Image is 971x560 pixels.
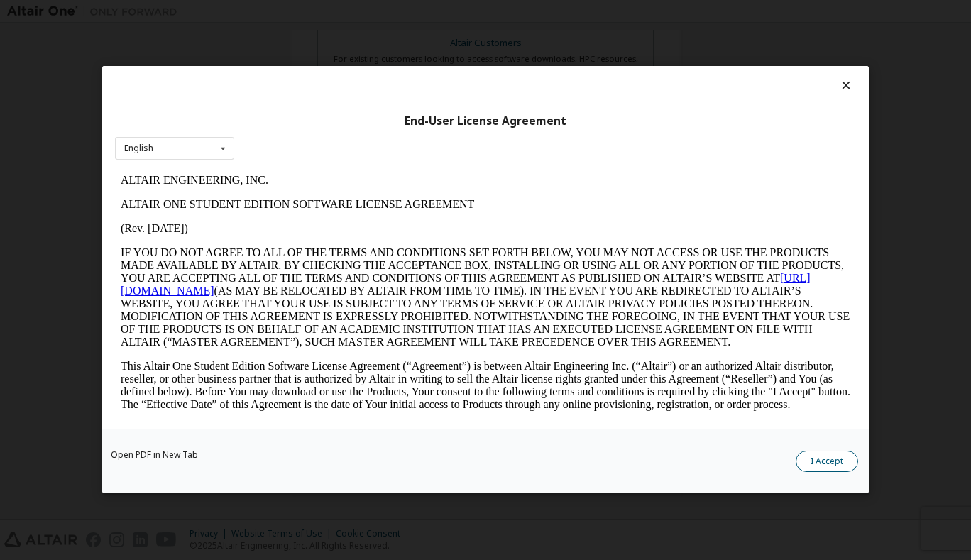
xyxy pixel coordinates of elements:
p: This Altair One Student Edition Software License Agreement (“Agreement”) is between Altair Engine... [6,192,735,243]
div: End-User License Agreement [115,114,856,128]
div: English [124,144,153,153]
p: ALTAIR ENGINEERING, INC. [6,6,735,18]
p: IF YOU DO NOT AGREE TO ALL OF THE TERMS AND CONDITIONS SET FORTH BELOW, YOU MAY NOT ACCESS OR USE... [6,78,735,180]
button: I Accept [796,451,858,473]
p: ALTAIR ONE STUDENT EDITION SOFTWARE LICENSE AGREEMENT [6,30,735,43]
a: Open PDF in New Tab [111,451,198,460]
a: [URL][DOMAIN_NAME] [6,104,696,128]
p: (Rev. [DATE]) [6,54,735,67]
